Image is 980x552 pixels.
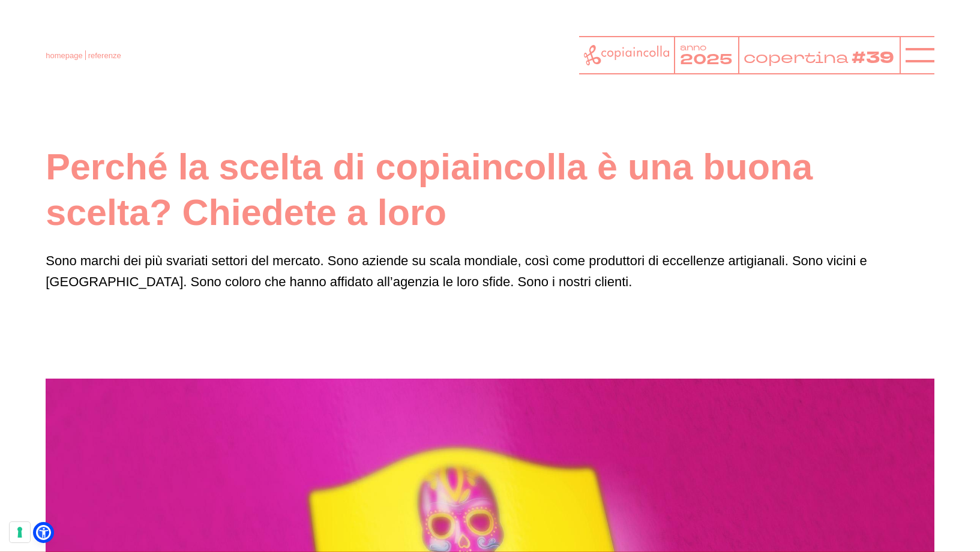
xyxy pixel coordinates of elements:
[10,522,30,542] button: Le tue preferenze relative al consenso per le tecnologie di tracciamento
[88,51,121,60] span: referenze
[36,525,51,540] a: Open Accessibility Menu
[680,49,732,70] tspan: 2025
[46,250,934,292] p: Sono marchi dei più svariati settori del mercato. Sono aziende su scala mondiale, così come produ...
[680,42,706,53] tspan: anno
[46,144,934,236] h1: Perché la scelta di copiaincolla è una buona scelta? Chiedete a loro
[743,47,848,68] tspan: copertina
[46,51,82,60] a: homepage
[852,47,894,69] tspan: #39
